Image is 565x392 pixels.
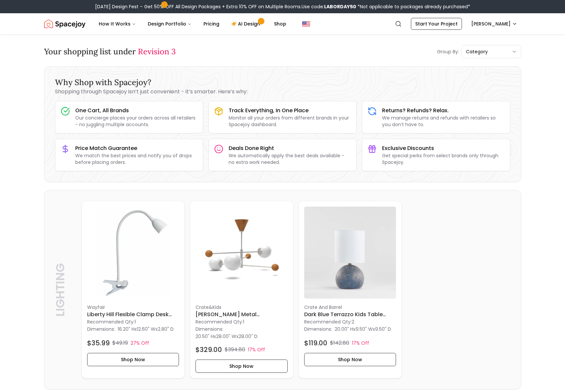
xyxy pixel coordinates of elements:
nav: Global [44,13,521,34]
p: x x [118,326,174,332]
a: Pricing [198,17,225,30]
a: Start Your Project [411,18,462,30]
span: 9.50" W [356,326,373,332]
span: 12.60" W [137,326,155,332]
h3: Price Match Guarantee [75,144,198,152]
h3: Returns? Refunds? Relax. [382,107,504,115]
span: 16.20" H [118,326,135,332]
h6: Dark Blue Terrazzo Kids Table Lamp [304,311,396,318]
div: Liberty Hill Flexible Clamp Desk Lamp [82,201,185,378]
b: LABORDAY50 [324,3,356,10]
h3: Track Everything, In One Place [229,107,351,115]
span: 28.00" W [216,333,236,340]
span: 2.80" D [158,326,174,332]
p: Recommended Qty: 2 [304,318,396,325]
h3: One Cart, All Brands [75,107,198,115]
p: Our concierge places your orders across all retailers - no juggling multiple accounts. [75,115,198,128]
span: Use code: [302,3,356,10]
img: Liberty Hill Flexible Clamp Desk Lamp image [87,207,179,299]
p: x x [196,333,257,340]
p: Dimensions: [196,325,223,333]
p: Dimensions: [87,325,115,333]
h3: Why Shop with Spacejoy? [55,77,510,88]
p: We automatically apply the best deals available - no extra work needed. [229,152,351,166]
a: Quinn Metal Wood Ceiling Light imageCrate&kids[PERSON_NAME] Metal [PERSON_NAME] Ceiling LightReco... [190,201,293,378]
p: Lighting [54,210,67,369]
span: 9.50" D [375,326,391,332]
button: Shop Now [196,360,288,373]
h6: Liberty Hill Flexible Clamp Desk Lamp [87,311,179,318]
h3: Deals Done Right [229,144,351,152]
img: Dark Blue Terrazzo Kids Table Lamp image [304,207,396,299]
p: 17% Off [248,346,265,353]
p: $49.19 [112,339,128,347]
p: Get special perks from select brands only through Spacejoy. [382,152,504,166]
div: Dark Blue Terrazzo Kids Table Lamp [299,201,402,378]
p: Wayfair [87,304,179,311]
div: Quinn Metal Wood Ceiling Light [190,201,293,378]
button: Shop Now [87,353,179,366]
a: Liberty Hill Flexible Clamp Desk Lamp imageWayfairLiberty Hill Flexible Clamp Desk LampRecommende... [82,201,185,378]
img: Spacejoy Logo [44,17,85,30]
span: 20.50" H [196,333,214,340]
p: Crate&kids [196,304,288,311]
span: 20.00" H [335,326,353,332]
p: Recommended Qty: 1 [196,318,288,325]
button: Design Portfolio [142,17,197,30]
span: 28.00" D [239,333,257,340]
h4: $35.99 [87,338,110,348]
span: *Not applicable to packages already purchased* [356,3,470,10]
h4: $329.00 [196,345,222,354]
h4: $119.00 [304,338,327,348]
img: United States [302,20,310,28]
p: Monitor all your orders from different brands in your Spacejoy dashboard. [229,115,351,128]
img: Quinn Metal Wood Ceiling Light image [196,207,288,299]
span: Revision 3 [138,46,176,57]
nav: Main [93,17,292,30]
p: Dimensions: [304,325,332,333]
a: Spacejoy [44,17,85,30]
button: Shop Now [304,353,396,366]
p: Group By: [437,48,459,55]
p: $394.80 [225,346,245,354]
p: We manage returns and refunds with retailers so you don’t have to. [382,115,504,128]
button: [PERSON_NAME] [467,18,521,30]
a: Shop [269,17,292,30]
p: x x [335,326,391,332]
p: Shopping through Spacejoy isn’t just convenient - it’s smarter. Here’s why: [55,88,510,96]
h3: Your shopping list under [44,46,176,57]
p: Crate And Barrel [304,304,396,311]
h6: [PERSON_NAME] Metal [PERSON_NAME] Ceiling Light [196,311,288,318]
h3: Exclusive Discounts [382,144,504,152]
a: AI Design [226,17,267,30]
p: Recommended Qty: 1 [87,318,179,325]
p: 27% Off [131,340,149,346]
p: 17% Off [352,340,369,346]
button: How It Works [93,17,141,30]
p: $142.80 [330,339,349,347]
a: Dark Blue Terrazzo Kids Table Lamp imageCrate And BarrelDark Blue Terrazzo Kids Table LampRecomme... [299,201,402,378]
div: [DATE] Design Fest – Get 50% OFF All Design Packages + Extra 10% OFF on Multiple Rooms. [95,3,470,10]
p: We match the best prices and notify you of drops before placing orders. [75,152,198,166]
